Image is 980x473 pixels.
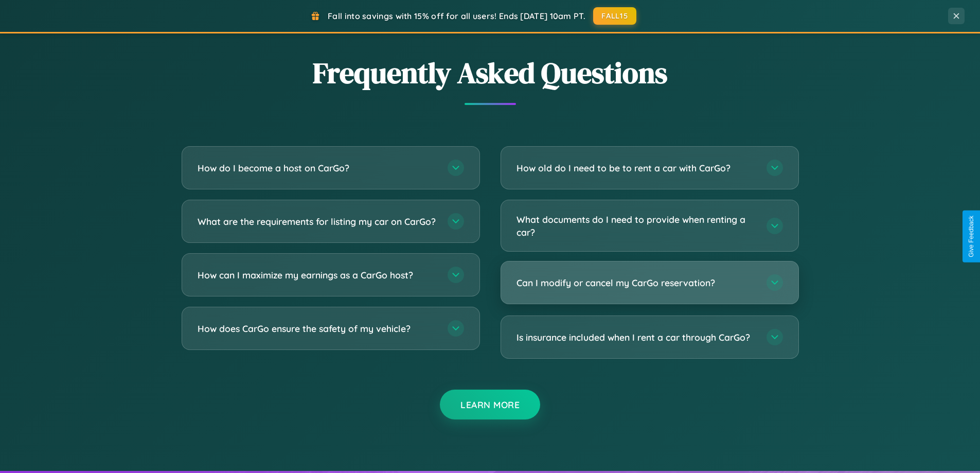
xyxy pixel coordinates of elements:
span: Fall into savings with 15% off for all users! Ends [DATE] 10am PT. [328,11,585,21]
h3: Can I modify or cancel my CarGo reservation? [516,276,756,289]
h3: How old do I need to be to rent a car with CarGo? [516,162,756,174]
h3: What documents do I need to provide when renting a car? [516,213,756,238]
h3: How does CarGo ensure the safety of my vehicle? [198,322,437,335]
h3: What are the requirements for listing my car on CarGo? [198,215,437,228]
button: FALL15 [593,7,636,25]
h3: How do I become a host on CarGo? [198,162,437,174]
button: Learn More [440,390,540,419]
h3: How can I maximize my earnings as a CarGo host? [198,269,437,282]
div: Give Feedback [968,216,975,257]
h3: Is insurance included when I rent a car through CarGo? [516,331,756,344]
h2: Frequently Asked Questions [182,53,799,93]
